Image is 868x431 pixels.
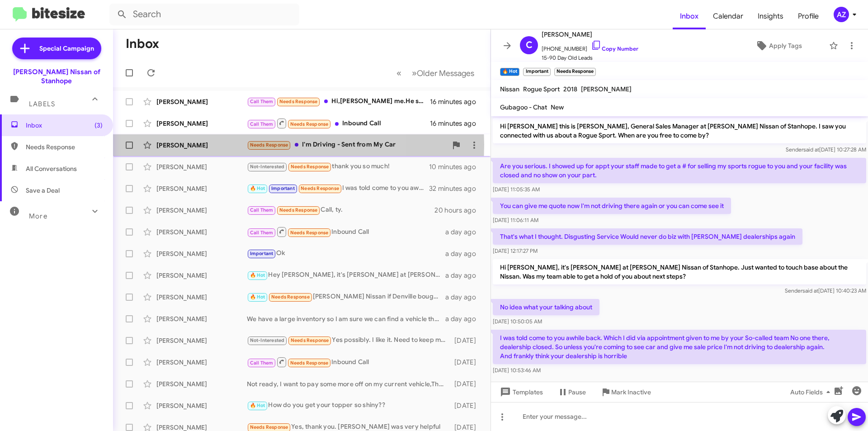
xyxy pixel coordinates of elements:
p: I was told come to you awhile back. Which I did via appointment given to me by your So-called tea... [493,330,866,364]
span: Call Them [250,360,274,366]
div: a day ago [445,227,483,237]
div: [PERSON_NAME] [156,249,247,258]
span: Call Them [250,121,274,127]
div: Yes possibly. I like it. Need to keep my payment mid $300's [247,335,450,346]
span: C [526,38,533,52]
span: Needs Response [291,337,329,343]
span: Needs Response [279,207,318,213]
div: [PERSON_NAME] [156,119,247,128]
span: More [29,212,47,220]
div: Hey [PERSON_NAME], it's [PERSON_NAME] at [PERSON_NAME] Nissan. Were you still searching for a Rog... [247,270,445,280]
span: Not-Interested [250,164,285,170]
p: Hi [PERSON_NAME] this is [PERSON_NAME], General Sales Manager at [PERSON_NAME] Nissan of Stanhope... [493,118,866,143]
div: Inbound Call [247,356,450,368]
p: Are you serious. I showed up for appt your staff made to get a # for selling my sports rogue to y... [493,158,866,183]
p: Hi [PERSON_NAME], it's [PERSON_NAME] at [PERSON_NAME] Nissan of Stanhope. Just wanted to touch ba... [493,259,866,284]
div: a day ago [445,271,483,280]
span: [DATE] 11:06:11 AM [493,217,538,223]
button: Apply Tags [732,38,825,54]
span: [DATE] 10:53:46 AM [493,367,541,374]
div: a day ago [445,249,483,258]
button: Auto Fields [783,384,841,400]
div: [PERSON_NAME] [156,379,247,388]
span: Save a Deal [26,186,60,195]
span: Needs Response [290,230,329,236]
span: Nissan [500,85,519,93]
span: Needs Response [279,99,318,104]
span: 15-90 Day Old Leads [542,53,638,62]
span: [DATE] 12:17:27 PM [493,247,538,254]
div: 32 minutes ago [429,184,483,193]
nav: Page navigation example [392,64,480,82]
a: Special Campaign [12,38,101,59]
span: « [396,67,401,79]
span: Call Them [250,230,274,236]
span: Not-Interested [250,337,285,343]
div: Inbound Call [247,226,445,237]
div: [DATE] [450,336,483,345]
div: How do you get your topper so shiny?? [247,400,450,411]
span: Pause [568,384,586,400]
div: [PERSON_NAME] [156,227,247,237]
a: Copy Number [591,45,638,52]
div: [PERSON_NAME] [156,358,247,367]
span: [DATE] 10:50:05 AM [493,318,542,325]
div: a day ago [445,293,483,302]
span: Needs Response [301,185,339,191]
span: 🔥 Hot [250,272,265,278]
a: Calendar [706,3,750,29]
div: 20 hours ago [434,206,483,215]
span: Special Campaign [39,44,94,53]
div: I'm Driving - Sent from My Car [247,140,447,150]
div: [DATE] [450,358,483,367]
div: I was told come to you awhile back. Which I did via appointment given to me by your So-called tea... [247,183,429,194]
span: Needs Response [250,142,288,148]
div: [PERSON_NAME] [156,162,247,171]
p: You can give me quote now I'm not driving there again or you can come see it [493,198,731,214]
div: [PERSON_NAME] [156,401,247,410]
span: Needs Response [290,121,329,127]
span: [PHONE_NUMBER] [542,40,638,53]
span: Call Them [250,99,274,104]
div: [DATE] [450,401,483,410]
div: Hi,[PERSON_NAME] me.He said Negative.Thanks for text. [247,96,430,107]
span: Auto Fields [790,384,834,400]
span: Rogue Sport [523,85,560,93]
p: That's what I thought. Disgusting Service Would never do biz with [PERSON_NAME] dealerships again [493,228,802,245]
span: Inbox [26,121,103,130]
small: Important [523,68,550,76]
p: No idea what your talking about [493,299,599,315]
div: a day ago [445,314,483,323]
small: 🔥 Hot [500,68,519,76]
button: Previous [391,64,407,82]
span: Older Messages [417,68,474,78]
button: AZ [826,7,858,22]
div: [PERSON_NAME] [156,184,247,193]
span: Templates [498,384,543,400]
span: said at [803,146,819,153]
div: [DATE] [450,379,483,388]
a: Inbox [673,3,706,29]
div: [PERSON_NAME] [156,293,247,302]
span: Sender [DATE] 10:27:28 AM [786,146,866,153]
span: 🔥 Hot [250,403,265,408]
span: Sender [DATE] 10:40:23 AM [785,287,866,294]
button: Next [406,64,480,82]
span: Insights [750,3,791,29]
span: Call Them [250,207,274,213]
a: Profile [791,3,826,29]
span: Needs Response [291,164,329,170]
div: We have a large inventory so I am sure we can find a vehicle that fits your needs, when are you a... [247,314,445,323]
div: 16 minutes ago [430,97,483,106]
span: Needs Response [250,424,288,430]
div: 16 minutes ago [430,119,483,128]
span: Important [271,185,295,191]
span: New [551,103,564,111]
div: Ok [247,248,445,259]
span: Mark Inactive [611,384,651,400]
span: [PERSON_NAME] [542,29,638,40]
div: Inbound Call [247,118,430,129]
